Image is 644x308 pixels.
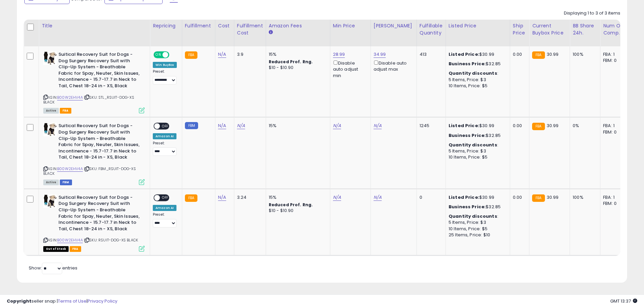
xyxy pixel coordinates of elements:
div: ASIN: [43,123,145,184]
small: FBA [532,51,545,59]
div: ASIN: [43,194,145,251]
div: Amazon AI [153,205,176,211]
div: Fulfillment [185,22,212,29]
div: Min Price [333,22,368,29]
div: Preset: [153,69,177,85]
a: B00W2EHV4A [57,166,83,172]
div: Amazon AI [153,133,176,139]
div: Displaying 1 to 3 of 3 items [564,10,620,17]
div: Num of Comp. [603,22,628,37]
div: 1245 [420,123,440,129]
span: FBA [70,246,81,252]
b: Quantity discounts [449,213,497,219]
div: 0 [420,194,440,200]
div: FBM: 0 [603,129,625,135]
a: N/A [218,122,226,129]
a: N/A [237,122,245,129]
div: 25 Items, Price: $10 [449,232,505,238]
div: 413 [420,51,440,57]
div: 0.00 [513,123,524,129]
div: Cost [218,22,231,29]
span: All listings currently available for purchase on Amazon [43,108,59,114]
div: FBA: 1 [603,51,625,57]
div: FBA: 1 [603,123,625,129]
div: FBA: 1 [603,194,625,200]
b: Business Price: [449,61,486,67]
div: Disable auto adjust max [374,59,411,72]
div: 0.00 [513,51,524,57]
div: : [449,142,505,148]
span: OFF [168,52,179,58]
div: Ship Price [513,22,526,37]
div: Fulfillment Cost [237,22,263,37]
div: Current Buybox Price [532,22,567,37]
b: Reduced Prof. Rng. [269,202,313,208]
a: B00W2EHV4A [57,237,83,243]
div: 5 Items, Price: $3 [449,148,505,154]
b: Listed Price: [449,51,479,57]
span: ON [154,52,163,58]
small: FBA [532,123,545,130]
div: seller snap | | [7,298,117,305]
div: 100% [573,51,595,57]
small: FBA [185,194,197,202]
a: B00W2EHV4A [57,95,83,100]
span: | SKU: FBM_RSUIT-DOG-XS BLACK [43,166,136,176]
div: 10 Items, Price: $5 [449,83,505,89]
small: Amazon Fees. [269,29,273,35]
small: FBM [185,122,198,129]
span: FBA [60,108,71,114]
b: Listed Price: [449,122,479,129]
img: 411hZZWk4sL._SL40_.jpg [43,123,57,136]
b: Business Price: [449,204,486,210]
a: Terms of Use [58,298,87,304]
div: 0.00 [513,194,524,200]
span: All listings that are currently out of stock and unavailable for purchase on Amazon [43,246,69,252]
a: 34.99 [374,51,386,58]
small: FBA [185,51,197,59]
div: 10 Items, Price: $5 [449,154,505,160]
a: Privacy Policy [88,298,117,304]
span: All listings currently available for purchase on Amazon [43,180,59,185]
div: 15% [269,123,325,129]
span: | SKU: STL_RSUIT-DOG-XS BLACK [43,95,134,105]
div: 100% [573,194,595,200]
div: $32.85 [449,61,505,67]
strong: Copyright [7,298,31,304]
div: $30.99 [449,51,505,57]
div: $32.85 [449,133,505,139]
b: Business Price: [449,132,486,139]
a: N/A [218,194,226,201]
a: 28.99 [333,51,345,58]
span: OFF [160,123,171,129]
a: N/A [374,194,382,201]
div: 0% [573,123,595,129]
div: FBM: 0 [603,200,625,207]
div: $32.85 [449,204,505,210]
span: FBM [60,180,72,185]
div: 3.9 [237,51,261,57]
a: N/A [218,51,226,58]
span: 30.99 [547,194,559,200]
a: N/A [374,122,382,129]
div: Repricing [153,22,179,29]
div: $30.99 [449,194,505,200]
img: 411hZZWk4sL._SL40_.jpg [43,51,57,65]
div: 5 Items, Price: $3 [449,219,505,226]
div: BB Share 24h. [573,22,597,37]
span: OFF [160,195,171,200]
div: 3.24 [237,194,261,200]
div: Listed Price [449,22,507,29]
div: ASIN: [43,51,145,113]
div: [PERSON_NAME] [374,22,414,29]
div: $10 - $10.90 [269,65,325,71]
div: Fulfillable Quantity [420,22,443,37]
b: Suitical Recovery Suit for Dogs - Dog Surgery Recovery Suit with Clip-Up System - Breathable Fabr... [58,123,141,162]
div: 10 Items, Price: $5 [449,226,505,232]
span: 2025-10-7 13:37 GMT [610,298,637,304]
div: Preset: [153,212,177,228]
div: $30.99 [449,123,505,129]
b: Reduced Prof. Rng. [269,59,313,65]
div: Win BuyBox [153,62,177,68]
div: 15% [269,194,325,200]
